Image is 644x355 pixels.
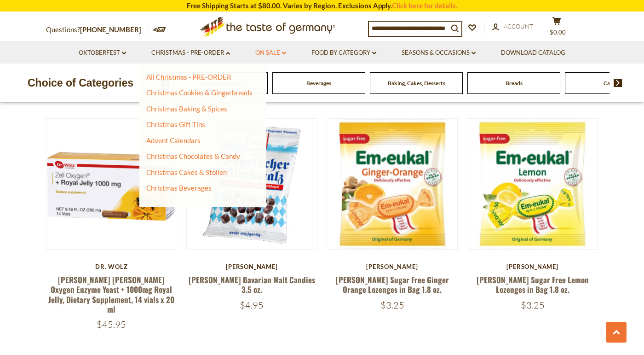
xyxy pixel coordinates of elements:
span: $45.95 [97,319,126,330]
a: Christmas Gift Tins [146,120,205,128]
a: [PERSON_NAME] [PERSON_NAME] Oxygen Enzyme Yeast + 1000mg Royal Jelly, Dietary Supplement, 14 vial... [48,274,174,315]
img: Dr. Soldan Sugar Free Ginger Orange Lozenges in Bag 1.8 oz. [327,119,457,249]
span: $4.95 [240,299,264,311]
a: Baking, Cakes, Desserts [388,80,445,87]
img: next arrow [614,79,622,87]
a: Account [492,22,533,32]
div: Dr. Wolz [46,263,177,270]
a: [PERSON_NAME] Sugar Free Lemon Lozenges in Bag 1.8 oz. [477,274,589,295]
a: On Sale [255,48,286,58]
div: [PERSON_NAME] [186,263,317,270]
img: Dr. Wolz Zell Oxygen Enzyme Yeast + 1000mg Royal Jelly, Dietary Supplement, 14 vials x 20 ml [46,119,177,249]
a: Candy [604,80,619,87]
a: Breads [506,80,523,87]
a: Advent Calendars [146,136,201,145]
a: Click here for details. [392,1,457,10]
a: [PERSON_NAME] Bavarian Malt Candies 3.5 oz. [189,274,315,295]
a: Christmas Beverages [146,184,212,192]
img: Dr. Soldan Sugar Free Lemon Lozenges in Bag 1.8 oz. [467,119,598,249]
button: $0.00 [543,17,570,40]
p: Questions? [46,24,148,36]
a: All Christmas - PRE-ORDER [146,73,231,81]
div: [PERSON_NAME] [467,263,598,270]
span: $3.25 [380,299,404,311]
a: [PHONE_NUMBER] [80,25,141,34]
span: $3.25 [521,299,545,311]
a: Food By Category [311,48,376,58]
a: Beverages [306,80,331,87]
a: Seasons & Occasions [402,48,476,58]
a: Christmas Cookies & Gingerbreads [146,88,253,97]
a: Oktoberfest [79,48,126,58]
a: Christmas Cakes & Stollen [146,168,227,176]
div: [PERSON_NAME] [327,263,458,270]
span: $0.00 [550,29,566,36]
a: Christmas - PRE-ORDER [151,48,230,58]
a: [PERSON_NAME] Sugar Free Ginger Orange Lozenges in Bag 1.8 oz. [336,274,449,295]
span: Account [504,23,533,30]
a: Christmas Chocolates & Candy [146,152,240,160]
a: Christmas Baking & Spices [146,105,227,113]
a: Download Catalog [501,48,565,58]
